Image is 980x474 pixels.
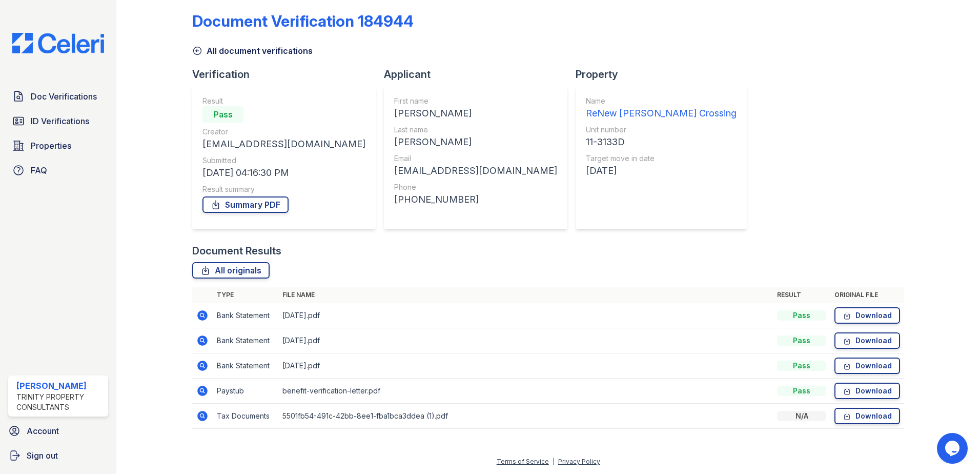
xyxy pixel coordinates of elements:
[278,328,773,353] td: [DATE].pdf
[394,106,557,121] div: [PERSON_NAME]
[31,115,89,127] span: ID Verifications
[586,153,737,164] div: Target move in date
[202,137,365,151] div: [EMAIL_ADDRESS][DOMAIN_NAME]
[8,86,108,107] a: Doc Verifications
[202,155,365,166] div: Submitted
[586,96,737,121] a: Name ReNew [PERSON_NAME] Crossing
[394,96,557,106] div: First name
[278,404,773,429] td: 5501fb54-491c-42bb-8ee1-fba1bca3ddea (1).pdf
[192,67,384,82] div: Verification
[834,307,900,324] a: Download
[213,353,278,379] td: Bank Statement
[586,96,737,106] div: Name
[202,166,365,180] div: [DATE] 04:16:30 PM
[777,386,826,396] div: Pass
[834,358,900,374] a: Download
[202,106,243,123] div: Pass
[586,125,737,135] div: Unit number
[834,383,900,399] a: Download
[830,287,904,303] th: Original file
[192,12,414,30] div: Document Verification 184944
[31,164,47,176] span: FAQ
[27,425,59,437] span: Account
[213,303,278,328] td: Bank Statement
[8,135,108,156] a: Properties
[394,153,557,164] div: Email
[16,392,104,412] div: Trinity Property Consultants
[192,244,281,258] div: Document Results
[27,449,58,462] span: Sign out
[31,140,71,152] span: Properties
[4,33,112,53] img: CE_Logo_Blue-a8612792a0a2168367f1c8372b55b34899dd931a85d93a1a3d3e32e68fde9ad4.png
[553,458,555,465] div: |
[937,433,970,464] iframe: chat widget
[384,67,576,82] div: Applicant
[192,262,270,279] a: All originals
[213,328,278,353] td: Bank Statement
[4,445,112,466] a: Sign out
[202,127,365,137] div: Creator
[497,458,549,465] a: Terms of Service
[202,196,289,213] a: Summary PDF
[586,106,737,121] div: ReNew [PERSON_NAME] Crossing
[777,310,826,321] div: Pass
[278,287,773,303] th: File name
[213,404,278,429] td: Tax Documents
[777,361,826,371] div: Pass
[16,380,104,392] div: [PERSON_NAME]
[278,303,773,328] td: [DATE].pdf
[834,332,900,349] a: Download
[586,164,737,178] div: [DATE]
[213,379,278,404] td: Paystub
[586,135,737,149] div: 11-3133D
[576,67,755,82] div: Property
[278,379,773,404] td: benefit-verification-letter.pdf
[202,184,365,194] div: Result summary
[394,135,557,149] div: [PERSON_NAME]
[192,45,313,57] a: All document verifications
[777,411,826,421] div: N/A
[777,335,826,346] div: Pass
[202,96,365,106] div: Result
[278,353,773,379] td: [DATE].pdf
[31,90,97,103] span: Doc Verifications
[8,111,108,131] a: ID Verifications
[4,421,112,441] a: Account
[773,287,830,303] th: Result
[558,458,600,465] a: Privacy Policy
[394,182,557,192] div: Phone
[394,192,557,207] div: [PHONE_NUMBER]
[394,125,557,135] div: Last name
[8,160,108,181] a: FAQ
[834,408,900,424] a: Download
[213,287,278,303] th: Type
[394,164,557,178] div: [EMAIL_ADDRESS][DOMAIN_NAME]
